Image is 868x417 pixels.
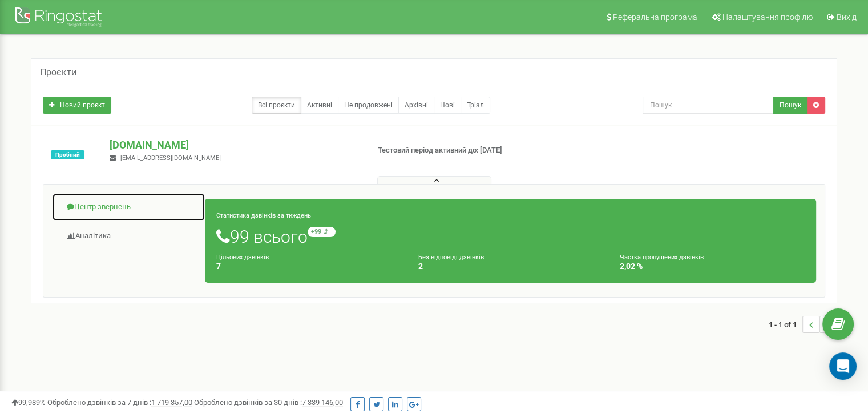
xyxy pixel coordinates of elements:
span: Реферальна програма [613,13,697,22]
span: Налаштування профілю [722,13,813,22]
h1: 99 всього [216,227,805,246]
small: Статистика дзвінків за тиждень [216,212,311,219]
small: +99 [308,227,336,237]
a: Не продовжені [338,97,399,114]
a: Новий проєкт [43,97,111,114]
p: Тестовий період активний до: [DATE] [378,145,560,156]
span: Вихід [837,13,857,22]
h4: 7 [216,262,401,271]
small: Без відповіді дзвінків [418,254,484,261]
button: Пошук [773,97,808,114]
a: Аналiтика [52,222,205,250]
span: Оброблено дзвінків за 7 днів : [47,398,192,407]
span: Пробний [51,150,84,159]
span: 1 - 1 of 1 [769,316,802,333]
a: Всі проєкти [252,97,301,114]
h4: 2 [418,262,603,271]
p: [DOMAIN_NAME] [110,138,359,153]
nav: ... [769,304,837,344]
small: Цільових дзвінків [216,254,269,261]
input: Пошук [643,97,774,114]
u: 1 719 357,00 [151,398,192,407]
u: 7 339 146,00 [302,398,343,407]
span: Оброблено дзвінків за 30 днів : [194,398,343,407]
h5: Проєкти [40,67,76,78]
div: Open Intercom Messenger [829,352,857,380]
a: Центр звернень [52,193,205,221]
a: Нові [434,97,461,114]
a: Архівні [398,97,434,114]
span: 99,989% [11,398,46,407]
a: Активні [301,97,338,114]
small: Частка пропущених дзвінків [620,254,704,261]
span: [EMAIL_ADDRESS][DOMAIN_NAME] [120,154,221,162]
h4: 2,02 % [620,262,805,271]
a: Тріал [461,97,490,114]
